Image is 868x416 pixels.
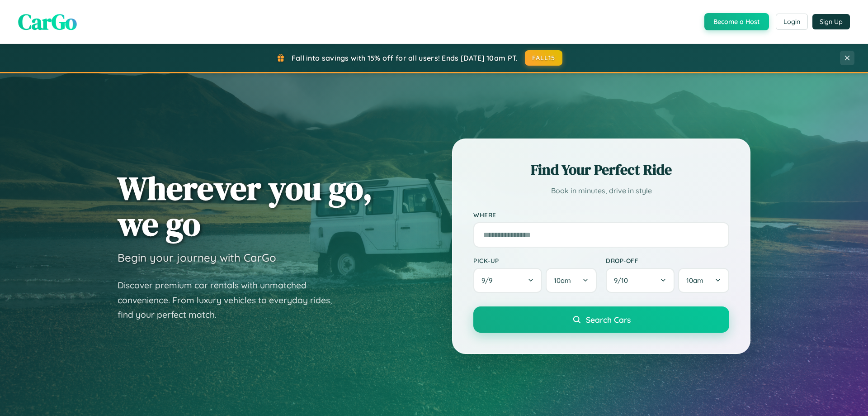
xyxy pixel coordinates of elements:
[118,278,344,322] p: Discover premium car rentals with unmatched convenience. From luxury vehicles to everyday rides, ...
[586,315,631,325] span: Search Cars
[481,276,497,285] span: 9 / 9
[473,306,729,333] button: Search Cars
[118,170,373,242] h1: Wherever you go, we go
[118,251,276,264] h3: Begin your journey with CarGo
[678,268,729,293] button: 10am
[704,13,769,30] button: Become a Host
[473,184,729,197] p: Book in minutes, drive in style
[473,160,729,180] h2: Find Your Perfect Ride
[554,276,571,285] span: 10am
[473,268,542,293] button: 9/9
[686,276,703,285] span: 10am
[614,276,632,285] span: 9 / 10
[525,50,563,66] button: FALL15
[292,53,518,62] span: Fall into savings with 15% off for all users! Ends [DATE] 10am PT.
[473,257,597,264] label: Pick-up
[473,211,729,219] label: Where
[606,268,675,293] button: 9/10
[546,268,597,293] button: 10am
[776,14,808,30] button: Login
[812,14,850,29] button: Sign Up
[606,257,729,264] label: Drop-off
[18,7,77,37] span: CarGo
